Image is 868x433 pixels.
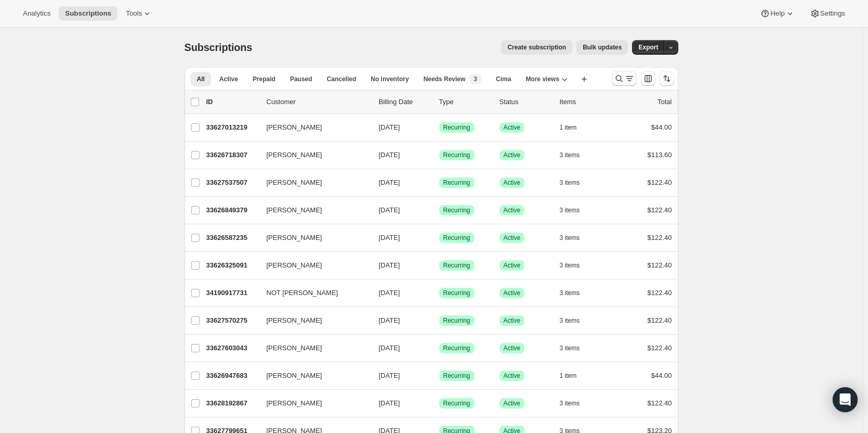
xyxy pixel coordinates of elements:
[443,206,470,214] span: Recurring
[379,206,400,214] span: [DATE]
[560,316,580,325] span: 3 items
[267,398,322,409] span: [PERSON_NAME]
[499,97,551,107] p: Status
[206,203,672,218] div: 33626849379[PERSON_NAME][DATE]SuccessRecurringSuccessActive3 items$122.40
[206,371,258,381] p: 33626947683
[504,151,521,159] span: Active
[260,285,364,301] button: NOT [PERSON_NAME]
[504,234,521,242] span: Active
[560,175,591,190] button: 3 items
[206,231,672,245] div: 33626587235[PERSON_NAME][DATE]SuccessRecurringSuccessActive3 items$122.40
[648,206,672,214] span: $122.40
[17,6,57,21] button: Analytics
[651,372,672,379] span: $44.00
[260,395,364,412] button: [PERSON_NAME]
[648,344,672,352] span: $122.40
[206,288,258,298] p: 34190917731
[583,43,622,52] span: Bulk updates
[612,71,637,86] button: Search and filter results
[833,387,858,412] div: Open Intercom Messenger
[206,396,672,411] div: 33628192867[PERSON_NAME][DATE]SuccessRecurringSuccessActive3 items$122.40
[560,203,591,218] button: 3 items
[648,399,672,407] span: $122.40
[504,344,521,352] span: Active
[206,368,672,383] div: 33626947683[PERSON_NAME][DATE]SuccessRecurringSuccessActive1 item$44.00
[657,97,672,107] p: Total
[379,261,400,269] span: [DATE]
[560,234,580,242] span: 3 items
[206,343,258,353] p: 33627603043
[576,72,593,86] button: Create new view
[267,97,371,107] p: Customer
[770,9,784,18] span: Help
[804,6,851,21] button: Settings
[560,151,580,159] span: 3 items
[660,71,674,86] button: Sort the results
[206,122,258,133] p: 33627013219
[560,289,580,297] span: 3 items
[371,75,409,83] span: No inventory
[206,233,258,243] p: 33626587235
[560,206,580,214] span: 3 items
[820,9,845,18] span: Settings
[65,9,111,18] span: Subscriptions
[379,179,400,186] span: [DATE]
[504,179,521,187] span: Active
[267,343,322,353] span: [PERSON_NAME]
[560,286,591,300] button: 3 items
[504,399,521,407] span: Active
[443,344,470,352] span: Recurring
[126,9,142,18] span: Tools
[576,40,628,55] button: Bulk updates
[560,123,577,132] span: 1 item
[185,42,253,53] span: Subscriptions
[379,316,400,324] span: [DATE]
[253,75,275,83] span: Prepaid
[260,119,364,136] button: [PERSON_NAME]
[632,40,664,55] button: Export
[560,341,591,355] button: 3 items
[206,286,672,300] div: 34190917731NOT [PERSON_NAME][DATE]SuccessRecurringSuccessActive3 items$122.40
[443,316,470,325] span: Recurring
[496,75,511,83] span: Cima
[651,123,672,131] span: $44.00
[206,150,258,160] p: 33626718307
[206,97,672,107] div: IDCustomerBilling DateTypeStatusItemsTotal
[439,97,491,107] div: Type
[23,9,50,18] span: Analytics
[267,150,322,160] span: [PERSON_NAME]
[504,289,521,297] span: Active
[219,75,238,83] span: Active
[260,202,364,219] button: [PERSON_NAME]
[267,122,322,133] span: [PERSON_NAME]
[504,316,521,325] span: Active
[560,148,591,162] button: 3 items
[424,75,466,83] span: Needs Review
[260,340,364,356] button: [PERSON_NAME]
[206,398,258,409] p: 33628192867
[206,205,258,215] p: 33626849379
[206,341,672,355] div: 33627603043[PERSON_NAME][DATE]SuccessRecurringSuccessActive3 items$122.40
[648,316,672,324] span: $122.40
[206,260,258,271] p: 33626325091
[560,344,580,352] span: 3 items
[504,123,521,132] span: Active
[290,75,312,83] span: Paused
[443,399,470,407] span: Recurring
[560,120,588,135] button: 1 item
[327,75,357,83] span: Cancelled
[474,75,477,83] span: 3
[560,372,577,380] span: 1 item
[267,371,322,381] span: [PERSON_NAME]
[501,40,572,55] button: Create subscription
[504,206,521,214] span: Active
[197,75,205,83] span: All
[267,205,322,215] span: [PERSON_NAME]
[641,71,655,86] button: Customize table column order and visibility
[507,43,566,52] span: Create subscription
[379,97,431,107] p: Billing Date
[379,289,400,297] span: [DATE]
[443,372,470,380] span: Recurring
[560,396,591,411] button: 3 items
[560,368,588,383] button: 1 item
